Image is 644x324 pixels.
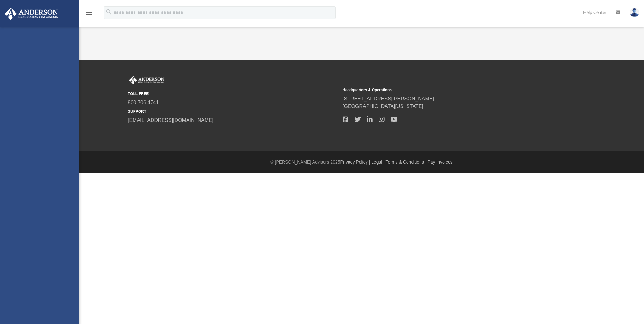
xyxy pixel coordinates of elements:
div: © [PERSON_NAME] Advisors 2025 [79,159,644,165]
i: menu [85,9,93,16]
a: [STREET_ADDRESS][PERSON_NAME] [343,96,434,101]
a: 800.706.4741 [128,100,159,105]
img: User Pic [630,8,639,17]
small: SUPPORT [128,109,338,114]
a: Pay Invoices [427,159,452,165]
a: Legal | [371,159,385,165]
a: Privacy Policy | [340,159,370,165]
img: Anderson Advisors Platinum Portal [3,8,60,20]
img: Anderson Advisors Platinum Portal [128,76,166,84]
a: menu [85,12,93,16]
a: [GEOGRAPHIC_DATA][US_STATE] [343,104,423,109]
a: [EMAIL_ADDRESS][DOMAIN_NAME] [128,117,213,123]
i: search [105,9,112,15]
a: Terms & Conditions | [386,159,426,165]
small: Headquarters & Operations [343,87,553,93]
small: TOLL FREE [128,91,338,97]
